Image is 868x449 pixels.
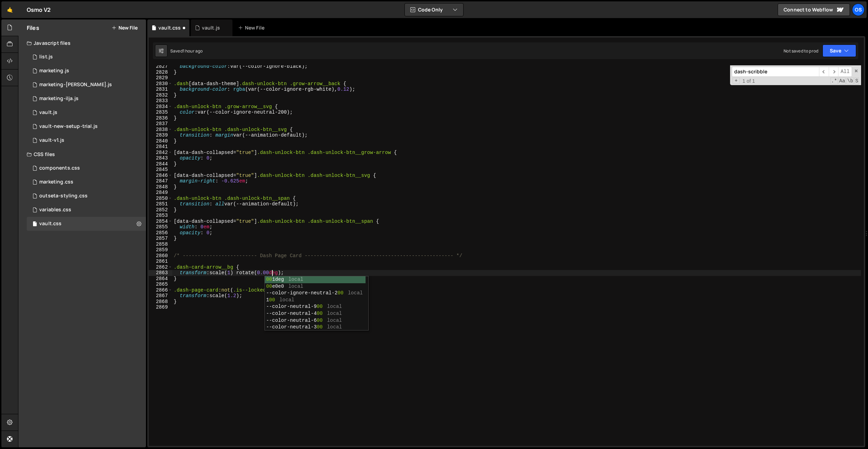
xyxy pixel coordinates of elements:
div: 2829 [149,75,172,81]
div: 16596/45422.js [27,64,146,78]
div: 2858 [149,242,172,247]
div: 2865 [149,281,172,287]
div: vault.js [39,109,57,116]
span: ​ [829,67,838,77]
div: 2855 [149,224,172,230]
div: 2841 [149,144,172,150]
span: Whole Word Search [846,77,854,84]
div: 2869 [149,304,172,310]
div: 2852 [149,207,172,213]
div: CSS files [18,147,146,161]
div: New File [238,24,267,31]
div: 16596/45133.js [27,106,146,120]
div: 16596/45153.css [27,217,146,231]
div: 2838 [149,127,172,133]
div: 16596/45423.js [27,92,146,106]
div: 2837 [149,121,172,127]
span: 1 of 1 [740,78,758,84]
div: 2849 [149,190,172,196]
div: Saved [170,48,203,54]
input: Search for [732,67,819,77]
span: Toggle Replace mode [732,77,740,84]
div: 2836 [149,115,172,121]
div: 2847 [149,178,172,184]
div: 2868 [149,299,172,305]
div: 2866 [149,287,172,293]
div: 16596/45511.css [27,161,146,175]
div: outseta-styling.css [39,193,88,199]
div: 2834 [149,104,172,110]
div: Osmo V2 [27,6,51,14]
div: 2854 [149,219,172,224]
a: Connect to Webflow [778,3,850,16]
div: 2830 [149,81,172,87]
div: 2863 [149,270,172,276]
div: Javascript files [18,36,146,50]
div: marketing-[PERSON_NAME].js [39,82,112,88]
div: 2857 [149,236,172,242]
button: New File [112,25,138,31]
div: 2846 [149,173,172,179]
div: variables.css [39,207,71,213]
div: 16596/45152.js [27,120,146,133]
div: list.js [39,54,53,60]
div: 2832 [149,92,172,98]
button: Save [822,44,856,57]
div: 2844 [149,161,172,167]
div: 2850 [149,196,172,202]
div: vault.css [39,221,62,227]
div: 2843 [149,155,172,161]
div: Not saved to prod [784,48,818,54]
div: 2845 [149,167,172,173]
a: Os [852,3,865,16]
span: CaseSensitive Search [838,77,846,84]
div: 2827 [149,64,172,70]
div: 2860 [149,253,172,259]
button: Code Only [405,3,463,16]
div: marketing.css [39,179,73,185]
div: 2864 [149,276,172,282]
span: ​ [819,67,829,77]
h2: Files [27,24,39,32]
div: 16596/45154.css [27,203,146,217]
div: marketing.js [39,68,69,74]
div: 2867 [149,293,172,299]
div: 2833 [149,98,172,104]
div: components.css [39,165,80,171]
div: 2839 [149,132,172,138]
a: 🤙 [1,1,18,18]
div: 2853 [149,213,172,219]
div: 16596/45446.css [27,175,146,189]
div: 16596/45156.css [27,189,146,203]
div: 2842 [149,150,172,156]
div: 16596/45151.js [27,50,146,64]
span: Search In Selection [854,77,859,84]
div: 16596/45424.js [27,78,146,92]
div: 2862 [149,264,172,270]
div: vault.css [158,24,181,31]
div: 1 hour ago [183,48,203,54]
span: Alt-Enter [838,67,852,77]
div: 16596/45132.js [27,133,146,147]
div: 2856 [149,230,172,236]
span: RegExp Search [830,77,838,84]
div: 2859 [149,247,172,253]
div: 2840 [149,138,172,144]
div: vault-new-setup-trial.js [39,123,98,130]
div: 2835 [149,109,172,115]
div: vault.js [202,24,220,31]
div: 2828 [149,70,172,75]
div: 2848 [149,184,172,190]
div: 2851 [149,201,172,207]
div: marketing-ilja.js [39,96,79,102]
div: 2861 [149,259,172,264]
div: 2831 [149,87,172,92]
div: vault-v1.js [39,137,64,144]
